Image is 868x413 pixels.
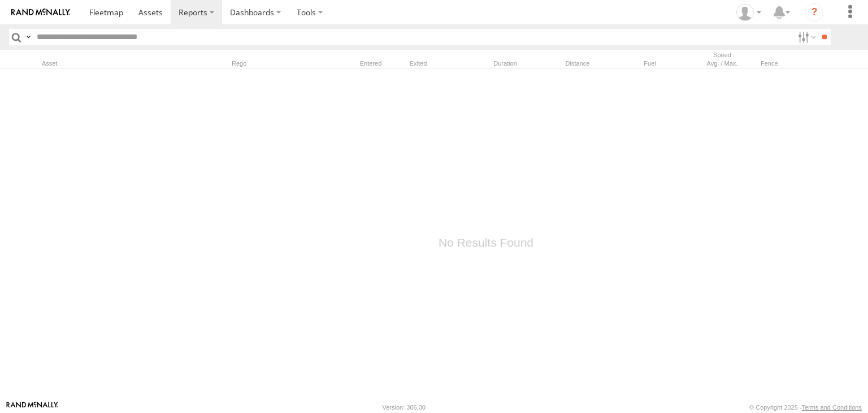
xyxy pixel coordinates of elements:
[11,8,70,16] img: rand-logo.svg
[732,4,765,21] div: Zulema McIntosch
[749,404,862,411] div: © Copyright 2025 -
[544,59,611,67] div: Distance
[471,59,539,67] div: Duration
[805,3,823,21] i: ?
[42,59,200,67] div: Asset
[24,29,33,45] label: Search Query
[616,59,684,67] div: Fuel
[793,29,818,45] label: Search Filter Options
[349,59,392,67] div: Entered
[397,59,440,67] div: Exited
[232,59,345,67] div: Rego
[6,402,58,413] a: Visit our Website
[383,404,426,411] div: Version: 306.00
[802,404,862,411] a: Terms and Conditions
